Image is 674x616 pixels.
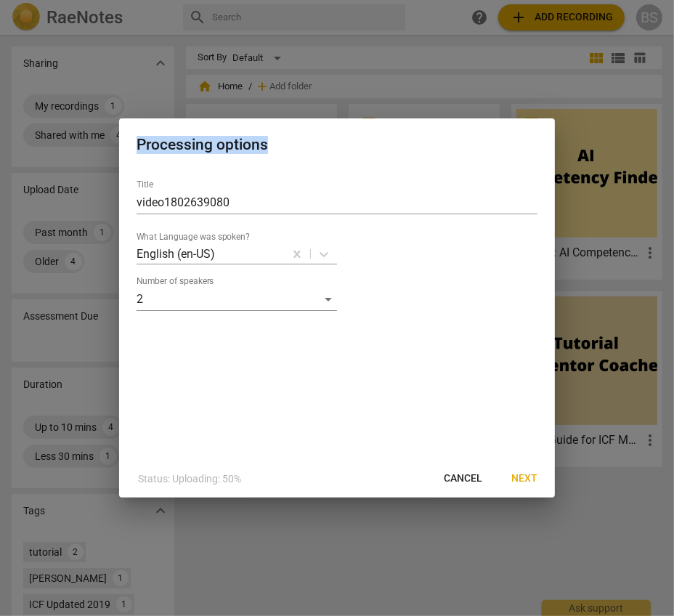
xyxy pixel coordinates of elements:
[137,246,215,262] p: English (en-US)
[137,277,214,286] label: Number of speakers
[138,471,241,487] p: Status: Uploading: 50%
[511,471,537,486] span: Next
[444,471,482,486] span: Cancel
[137,136,537,154] h2: Processing options
[137,233,250,242] label: What Language was spoken?
[137,288,337,311] div: 2
[137,181,153,190] label: Title
[432,466,494,492] button: Cancel
[500,466,549,492] button: Next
